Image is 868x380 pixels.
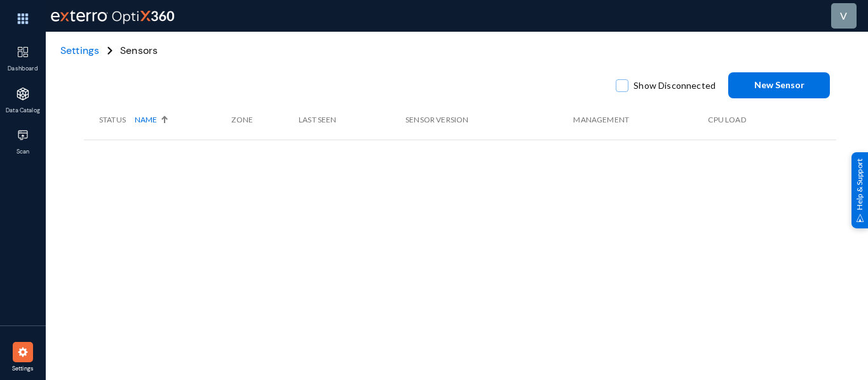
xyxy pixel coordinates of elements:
[3,365,44,374] span: Settings
[728,72,830,98] button: New Sensor
[840,8,847,23] div: v
[120,43,158,58] span: Sensors
[17,46,29,58] img: icon-dashboard.svg
[17,88,29,100] img: icon-applications.svg
[405,100,573,140] th: Sensor Version
[3,148,44,157] span: Scan
[299,100,405,140] th: Last Seen
[851,152,868,228] div: Help & Support
[3,107,44,115] span: Data Catalog
[708,100,799,140] th: CPU Load
[231,100,299,140] th: Zone
[573,100,708,140] th: Management
[60,44,99,57] span: Settings
[49,3,176,29] img: Exterro OptiX360
[135,114,225,126] div: Name
[840,10,847,22] span: v
[3,65,44,74] span: Dashboard
[754,79,804,90] span: New Sensor
[84,100,135,140] th: Status
[17,129,29,141] img: icon-workspace.svg
[135,114,157,126] span: Name
[4,5,42,32] img: app launcher
[856,214,864,222] img: help_support.svg
[634,76,715,95] span: Show Disconnected
[17,346,29,358] img: icon-settings.svg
